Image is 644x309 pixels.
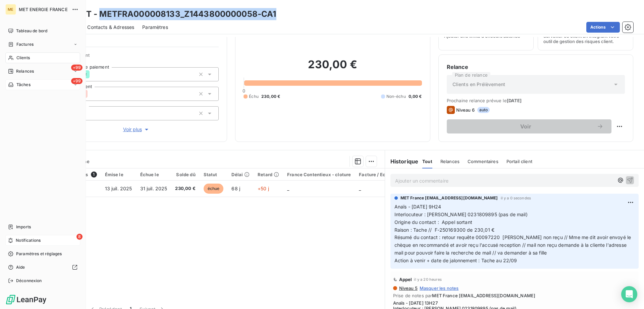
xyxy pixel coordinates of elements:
span: _ [359,186,361,191]
button: Voir [447,119,611,133]
span: Paramètres [142,24,168,31]
span: Résumé du contact : retour requête 00097220 [PERSON_NAME] non reçu // Mme me dit avoir envoyé le ... [394,234,633,256]
div: Émise le [105,172,132,177]
span: Niveau 6 [456,107,475,113]
span: Origine du contact : Appel sortant [394,219,472,225]
div: Échue le [140,172,167,177]
span: Contacts & Adresses [87,24,134,31]
span: MET France [EMAIL_ADDRESS][DOMAIN_NAME] [432,293,535,298]
span: auto [477,107,490,113]
span: Commentaires [468,159,498,164]
span: MET France [EMAIL_ADDRESS][DOMAIN_NAME] [400,195,498,201]
span: Prochaine relance prévue le [447,98,625,103]
div: France Contentieux - cloture [287,172,351,177]
button: Actions [586,22,620,33]
span: [DATE] [507,98,522,103]
span: 230,00 € [175,185,195,192]
span: Imports [16,224,31,230]
span: Tâches [16,82,31,88]
span: Voir [455,124,597,129]
span: Relances [16,68,34,74]
div: ME [5,4,16,15]
span: Interlocuteur : [PERSON_NAME] 0231809895 (pas de mail) [394,211,528,217]
span: 68 j [231,186,240,191]
span: Raison : Tache // F-250169300 de 230,01 € [394,227,494,233]
h6: Relance [447,63,625,71]
span: Niveau 5 [398,285,418,291]
span: Factures [16,41,34,47]
button: Voir plus [54,126,219,133]
span: Appel [399,277,412,282]
span: +99 [71,65,83,71]
span: Tableau de bord [16,28,47,34]
span: MET ENERGIE FRANCE [19,7,68,12]
h3: FOULET - METFRA000008133_Z1443800000058-CA1 [59,8,276,20]
span: _ [287,186,289,191]
span: Notifications [16,237,41,243]
div: Solde dû [175,172,195,177]
input: Ajouter une valeur [90,71,95,77]
span: 0,00 € [409,93,422,100]
span: 13 juil. 2025 [105,186,132,191]
span: Clients en Prélèvement [452,81,505,88]
span: Tout [422,159,432,164]
span: 0 [243,88,245,93]
span: Masquer les notes [420,285,459,291]
span: Action à venir + date de jalonnement : Tache au 22/09 [394,258,517,263]
span: Portail client [506,159,532,164]
h6: Historique [385,157,419,165]
span: Relances [440,159,460,164]
span: Clients [16,55,30,61]
span: Prise de notes par [393,293,636,298]
div: Retard [258,172,279,177]
span: Non-échu [386,93,406,100]
span: 1 [91,171,97,178]
span: échue [204,184,224,194]
div: Délai [231,172,250,177]
input: Ajouter une valeur [88,91,93,97]
span: Voir plus [123,126,150,133]
span: Propriétés Client [54,52,219,62]
h2: 230,00 € [244,58,422,78]
span: il y a 0 secondes [501,196,531,200]
span: il y a 20 heures [414,277,441,281]
a: Aide [5,262,80,273]
span: 8 [76,234,83,240]
div: Statut [204,172,224,177]
span: 230,00 € [261,93,280,100]
span: +99 [71,78,83,84]
span: Déconnexion [16,278,42,284]
span: +50 j [258,186,269,191]
span: Aide [16,264,25,270]
span: Anaïs - [DATE] 9H24 [394,204,441,209]
img: Logo LeanPay [5,294,47,305]
span: Paramètres et réglages [16,251,62,257]
div: Facture / Echéancier [359,172,405,177]
div: Open Intercom Messenger [621,286,637,302]
span: Échu [249,93,259,100]
span: Surveiller ce client en intégrant votre outil de gestion des risques client. [543,33,628,44]
span: 31 juil. 2025 [140,186,167,191]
